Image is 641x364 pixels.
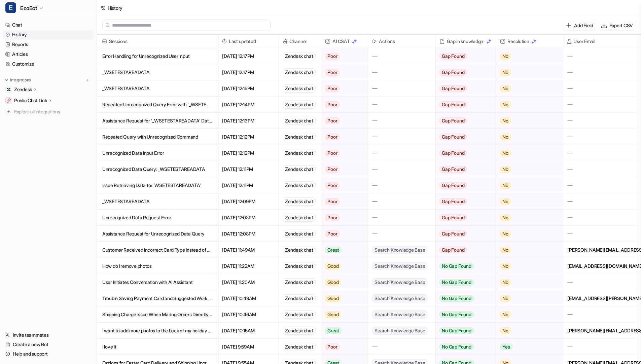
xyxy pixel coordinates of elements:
span: [DATE] 12:11PM [221,177,276,193]
button: Great [321,323,364,339]
button: Gap Found [435,193,491,210]
span: No [500,85,511,92]
span: [DATE] 9:59AM [221,339,276,355]
div: Zendesk chat [283,214,316,222]
span: Gap Found [439,69,467,76]
a: Customize [3,59,94,69]
span: Search Knowledge Base [372,246,427,254]
button: Gap Found [435,48,491,64]
button: No [496,258,558,274]
button: No [496,210,558,226]
p: Customer Received Incorrect Card Type Instead of Folded Blank Card [102,242,212,258]
img: Zendesk [7,87,11,92]
span: Gap Found [439,150,467,156]
p: _WSETESTAREADATA [102,64,212,80]
button: Poor [321,226,364,242]
button: No [496,129,558,145]
span: Search Knowledge Base [372,294,427,302]
button: No [496,290,558,306]
span: Gap Found [439,101,467,108]
span: [DATE] 12:08PM [221,226,276,242]
button: Gap Found [435,145,491,161]
span: [DATE] 12:09PM [221,193,276,210]
button: Gap Found [435,129,491,145]
button: No [496,242,558,258]
span: No Gap Found [439,279,473,286]
button: Poor [321,210,364,226]
div: Zendesk chat [283,262,316,270]
span: Gap Found [439,53,467,60]
div: Zendesk chat [283,165,316,173]
p: Unrecognized Data Input Error [102,145,212,161]
h2: Actions [379,35,395,48]
span: No Gap Found [439,311,473,318]
p: User Initiates Conversation with AI Assistant [102,274,212,290]
span: Search Knowledge Base [372,327,427,335]
button: Gap Found [435,113,491,129]
span: No Gap Found [439,263,473,269]
button: Add Field [563,21,596,30]
button: Gap Found [435,80,491,97]
div: Zendesk chat [283,343,316,351]
button: Poor [321,113,364,129]
span: Poor [325,150,340,156]
div: Zendesk chat [283,311,316,319]
span: Gap Found [439,166,467,173]
span: Poor [325,53,340,60]
p: Repeated Unrecognized Query Error with '_WSETESTAREADATA' [102,97,212,113]
span: No [500,198,511,205]
span: No [500,134,511,140]
button: Poor [321,129,364,145]
span: Poor [325,230,340,237]
button: No [496,161,558,177]
p: Shipping Charge Issue When Mailing Orders Directly to Recipients [102,306,212,323]
span: No [500,279,511,286]
span: Yes [500,343,512,350]
img: Public Chat Link [7,99,11,103]
p: Add Field [574,22,593,29]
p: Assistance Request for '_WSETESTAREADATA' Data Query [102,113,212,129]
div: [PERSON_NAME][EMAIL_ADDRESS][DOMAIN_NAME] [563,242,637,258]
button: No [496,48,558,64]
button: Good [321,274,364,290]
button: Poor [321,97,364,113]
span: Good [325,295,341,302]
span: E [5,2,16,13]
span: Good [325,311,341,318]
button: Poor [321,48,364,64]
span: [DATE] 11:20AM [221,274,276,290]
span: Gap Found [439,247,467,253]
span: No [500,214,511,221]
button: No [496,226,558,242]
div: Zendesk chat [283,246,316,254]
span: [DATE] 12:11PM [221,161,276,177]
span: Gap Found [439,230,467,237]
button: No [496,306,558,323]
span: [DATE] 12:12PM [221,129,276,145]
button: Integrations [3,77,33,83]
span: [DATE] 10:15AM [221,323,276,339]
p: I want to add more photos to the back of my holiday my holiday card. Can I? [102,323,212,339]
span: Poor [325,134,340,140]
span: [DATE] 12:13PM [221,113,276,129]
span: Poor [325,214,340,221]
button: Gap Found [435,226,491,242]
div: History [108,4,122,11]
span: Good [325,263,341,269]
span: No [500,166,511,173]
button: Export CSV [599,21,636,30]
a: Chat [3,20,94,30]
span: No [500,327,511,334]
button: No Gap Found [435,274,491,290]
button: Poor [321,339,364,355]
span: No Gap Found [439,295,473,302]
span: [DATE] 12:17PM [221,48,276,64]
p: Unrecognized Data Request Error [102,210,212,226]
a: Create a new Bot [3,340,94,349]
button: No [496,323,558,339]
p: Assistance Request for Unrecognized Data Query [102,226,212,242]
div: Gap in knowledge [438,35,493,48]
span: No [500,295,511,302]
button: Gap Found [435,242,491,258]
p: Zendesk [14,86,32,93]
